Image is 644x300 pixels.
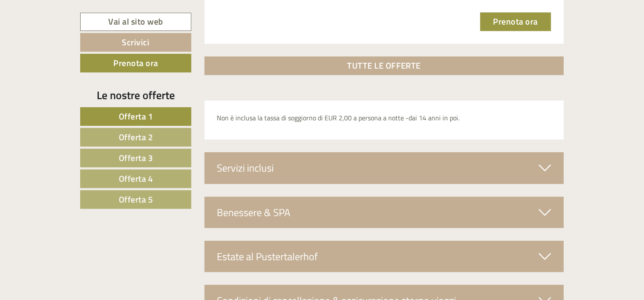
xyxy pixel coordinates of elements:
span: Offerta 1 [119,110,153,123]
span: Offerta 2 [119,131,153,144]
span: Offerta 4 [119,172,153,185]
p: Non è inclusa la tassa di soggiorno di EUR 2,00 a persona a notte -dai 14 anni in poi. [217,113,552,123]
a: Scrivici [80,33,191,52]
div: Estate al Pustertalerhof [204,241,564,272]
span: Offerta 3 [119,151,153,164]
div: Le nostre offerte [80,87,191,103]
div: Benessere & SPA [204,197,564,228]
a: Vai al sito web [80,13,191,31]
a: TUTTE LE OFFERTE [204,56,564,75]
div: Servizi inclusi [204,152,564,183]
a: Prenota ora [480,12,552,31]
a: Prenota ora [80,54,191,72]
span: Offerta 5 [119,193,153,206]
